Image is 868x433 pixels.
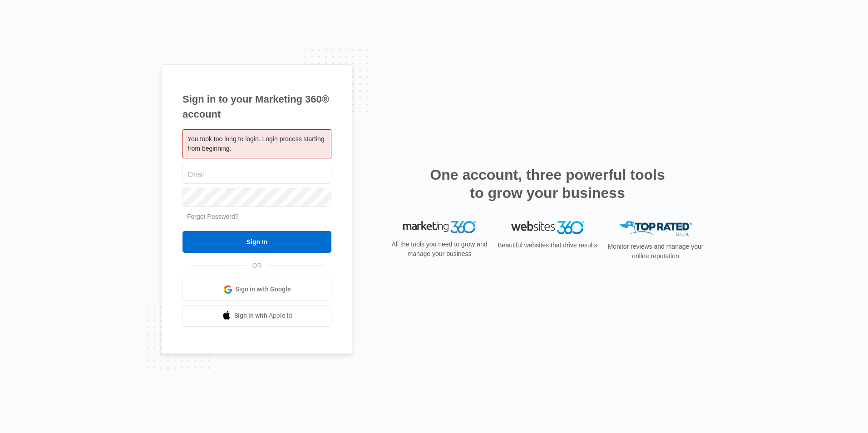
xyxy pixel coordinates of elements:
span: OR [246,261,268,271]
input: Email [182,165,331,184]
input: Sign In [182,231,331,253]
p: Monitor reviews and manage your online reputation [605,242,706,261]
span: Sign in with Apple Id [234,311,292,320]
h1: Sign in to your Marketing 360® account [182,92,331,122]
a: Sign in with Google [182,279,331,300]
h2: One account, three powerful tools to grow your business [427,166,668,202]
p: All the tools you need to grow and manage your business [389,240,490,259]
img: Top Rated Local [619,221,692,236]
a: Forgot Password? [187,213,239,220]
span: Sign in with Google [236,285,291,294]
img: Marketing 360 [403,221,476,234]
span: You took too long to login. Login process starting from beginning. [187,135,324,152]
a: Sign in with Apple Id [182,305,331,327]
p: Beautiful websites that drive results [497,241,598,250]
img: Websites 360 [511,221,584,234]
